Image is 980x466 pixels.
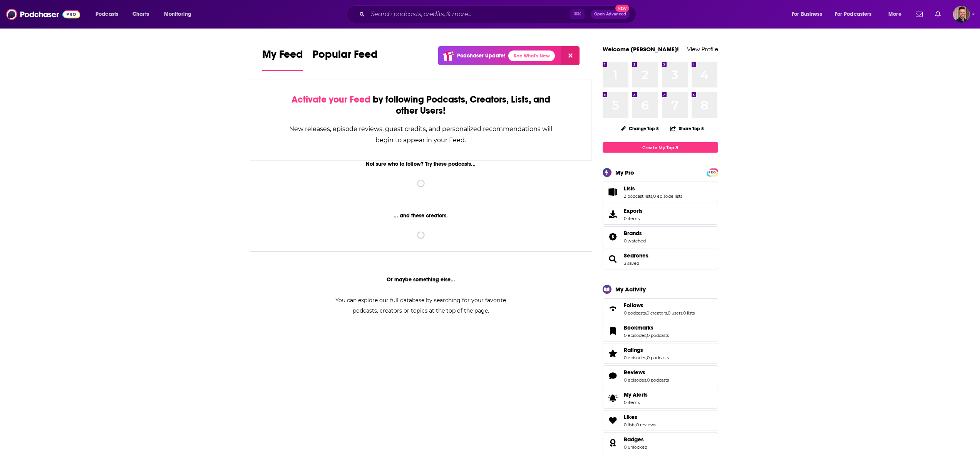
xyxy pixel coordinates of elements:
span: My Alerts [605,393,621,404]
button: open menu [159,8,201,20]
a: 0 episodes [624,377,646,383]
a: Likes [605,415,621,426]
a: Reviews [624,369,669,376]
a: Follows [624,302,695,309]
span: , [646,310,647,316]
span: Exports [624,207,643,214]
span: Reviews [624,369,645,376]
a: Show notifications dropdown [913,8,926,21]
span: My Alerts [624,391,648,398]
span: Badges [603,432,718,453]
a: Charts [127,8,154,20]
a: 0 podcasts [624,310,646,316]
a: 0 lists [683,310,695,316]
a: Likes [624,414,656,421]
a: My Alerts [603,388,718,409]
span: Likes [603,410,718,431]
a: PRO [708,169,717,175]
span: Lists [603,182,718,202]
span: 0 items [624,216,643,221]
span: Podcasts [95,9,118,20]
a: Follows [605,303,621,314]
span: ⌘ K [570,9,585,19]
a: Create My Top 8 [603,142,718,153]
span: Charts [132,9,149,20]
span: Follows [603,298,718,319]
a: My Feed [262,48,303,71]
a: 0 unlocked [624,444,647,450]
a: 0 watched [624,238,646,244]
a: Show notifications dropdown [932,8,944,21]
span: , [652,193,653,199]
a: 0 reviews [636,422,656,427]
span: Popular Feed [312,48,378,66]
a: Searches [624,252,648,259]
span: Follows [624,302,643,309]
a: Welcome [PERSON_NAME]! [603,45,679,53]
span: Brands [624,230,642,237]
input: Search podcasts, credits, & more... [368,8,570,20]
div: My Pro [615,169,634,176]
span: Reviews [603,365,718,386]
button: Open AdvancedNew [591,10,630,19]
a: Ratings [624,347,669,353]
span: Likes [624,414,637,421]
span: Open Advanced [594,12,626,16]
span: More [888,9,901,20]
button: open menu [90,8,128,20]
button: Change Top 8 [616,124,664,133]
span: , [646,355,647,360]
a: Exports [603,204,718,225]
a: 0 episode lists [653,193,682,199]
a: 0 lists [624,422,635,427]
a: 0 podcasts [647,355,669,360]
span: , [635,422,636,427]
a: Badges [624,436,647,443]
span: Lists [624,185,635,192]
span: Badges [624,436,644,443]
div: by following Podcasts, Creators, Lists, and other Users! [289,94,553,116]
a: Badges [605,437,621,448]
div: My Activity [615,286,646,293]
div: You can explore our full database by searching for your favorite podcasts, creators or topics at ... [326,295,516,316]
div: Search podcasts, credits, & more... [354,5,643,23]
a: 0 episodes [624,355,646,360]
a: See What's New [508,50,555,61]
a: Brands [624,230,646,237]
a: 0 episodes [624,333,646,338]
img: User Profile [953,6,970,23]
span: For Podcasters [835,9,872,20]
p: Podchaser Update! [457,52,505,59]
span: Logged in as benmcconaghy [953,6,970,23]
a: Popular Feed [312,48,378,71]
span: New [615,5,629,12]
span: , [646,377,647,383]
button: open menu [883,8,911,20]
span: Monitoring [164,9,191,20]
a: View Profile [687,45,718,53]
button: Show profile menu [953,6,970,23]
img: Podchaser - Follow, Share and Rate Podcasts [6,7,80,22]
span: Ratings [603,343,718,364]
div: New releases, episode reviews, guest credits, and personalized recommendations will begin to appe... [289,123,553,146]
a: Reviews [605,370,621,381]
div: Or maybe something else... [250,276,592,283]
span: My Feed [262,48,303,66]
span: Brands [603,226,718,247]
a: Searches [605,254,621,264]
button: Share Top 8 [670,121,704,136]
a: Lists [605,187,621,197]
span: Bookmarks [624,324,653,331]
a: Brands [605,231,621,242]
a: 0 creators [647,310,667,316]
a: 3 saved [624,261,639,266]
span: , [646,333,647,338]
div: ... and these creators. [250,212,592,219]
button: open menu [786,8,832,20]
span: Exports [605,209,621,220]
a: Bookmarks [624,324,669,331]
